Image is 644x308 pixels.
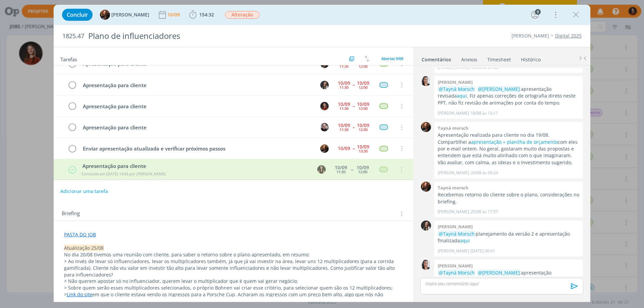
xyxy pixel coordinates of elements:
[339,128,348,131] div: 11:30
[457,93,467,99] a: aqui
[62,9,93,21] button: Concluir
[353,146,355,151] span: --
[64,285,403,291] p: > Sobre quem serão esses multiplicadores selecionados, o próprio Bohnen vai criar esse critério, ...
[421,76,431,86] img: C
[320,81,329,89] img: L
[438,263,473,269] b: [PERSON_NAME]
[60,55,77,63] span: Tarefas
[439,231,475,237] span: @Tayná Morsch
[86,28,363,44] div: Plano de influenciadores
[359,149,368,153] div: 13:30
[167,12,181,17] div: 10/09
[359,64,368,68] div: 12:00
[438,231,579,244] p: planejamento da versão 2 e apresentação finalizada
[339,107,348,110] div: 11:30
[60,185,108,197] button: Adicionar uma tarefa
[487,53,511,63] a: Timesheet
[338,81,350,85] div: 10/09
[438,86,579,106] p: apresentação revisada . Fiz apenas correções de ortografia direto neste PPT, não fiz revisão de a...
[358,170,367,174] div: 12:00
[351,167,353,172] span: --
[320,144,329,153] img: T
[530,9,540,20] button: 9
[439,269,475,276] span: @Tayná Morsch
[359,107,368,110] div: 12:00
[438,79,473,85] b: [PERSON_NAME]
[319,101,329,111] button: M
[357,165,369,170] div: 10/09
[100,10,149,20] button: T[PERSON_NAME]
[438,269,579,283] p: apresentação revisada .
[67,12,88,17] span: Concluir
[320,123,329,131] img: G
[111,12,149,17] span: [PERSON_NAME]
[64,291,403,305] p: > em que o cliente estava vendo os ingressos para a Porsche Cup. Acharam os ingressos com um preç...
[359,128,368,131] div: 12:00
[320,102,329,110] img: M
[535,9,541,15] div: 9
[521,53,541,63] a: Histórico
[381,56,403,61] span: Abertas 9/69
[62,33,84,40] span: 1825.47
[461,56,477,63] div: Anexos
[471,110,498,116] span: 18/08 às 10:11
[64,258,403,278] p: > Ao invés de levar só influenciadores, levar os multiplicadores também, já que já vai investir n...
[225,11,260,19] button: Alteração
[357,123,369,128] div: 10/09
[460,237,470,244] a: aqui
[353,82,355,87] span: --
[439,86,475,92] span: @Tayná Morsch
[339,64,348,68] div: 11:30
[225,11,260,19] span: Alteração
[353,61,355,66] span: --
[421,221,431,231] img: L
[365,56,369,62] img: arrow-down-up.svg
[338,123,350,128] div: 10/09
[438,191,579,205] p: Recebemos retorno do cliente sobre o plano, considerações no briefing.
[471,209,498,215] span: 25/08 às 17:57
[80,144,314,153] div: Enviar apresentação atualizada e verificar próximos passos
[421,260,431,270] img: C
[478,86,520,92] span: @[PERSON_NAME]
[64,278,403,285] p: > Não querem apostar só no influenciador, querem levar o multiplicador que é quem vai gerar negócio;
[338,146,350,151] div: 10/09
[64,245,104,251] span: Atualização 25/08
[471,248,495,254] span: [DATE] 00:41
[353,104,355,109] span: --
[67,291,92,298] a: Link do site
[421,182,431,192] img: T
[62,209,80,218] span: Briefing
[64,231,96,238] a: PASTA DO JOB
[319,143,329,153] button: T
[359,85,368,89] div: 12:00
[54,5,590,302] div: dialog
[336,170,345,174] div: 11:30
[82,171,166,176] span: Concluída em [DATE] 14:03 por [PERSON_NAME]
[339,85,348,89] div: 11:30
[555,33,582,39] a: Digital 2025
[471,170,498,176] span: 20/08 às 09:24
[438,125,469,131] b: Tayná morsch
[319,80,329,90] button: L
[438,170,469,176] p: [PERSON_NAME]
[512,33,549,39] a: [PERSON_NAME]
[357,102,369,107] div: 10/09
[357,81,369,85] div: 10/09
[438,185,469,191] b: Tayná morsch
[353,125,355,130] span: --
[319,122,329,132] button: G
[357,144,369,149] div: 10/09
[421,122,431,132] img: T
[438,209,469,215] p: [PERSON_NAME]
[80,162,311,170] div: Apresentação para cliente
[64,251,403,258] p: No dia 20/08 tivemos uma reunião com cliente, para saber o retorno sobre o plano apresentado, em ...
[438,224,473,230] b: [PERSON_NAME]
[80,81,314,89] div: Apresentação para cliente
[471,139,558,145] a: apresentação + planilha de orçamento
[100,10,110,20] img: T
[438,132,579,166] p: Apresentação realizada para cliente no dia 19/08. Compartilhei a com eles por e-mail ontem. No ge...
[438,248,469,254] p: [PERSON_NAME]
[421,53,451,63] a: Comentários
[187,9,216,20] button: 154:32
[478,269,520,276] span: @[PERSON_NAME]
